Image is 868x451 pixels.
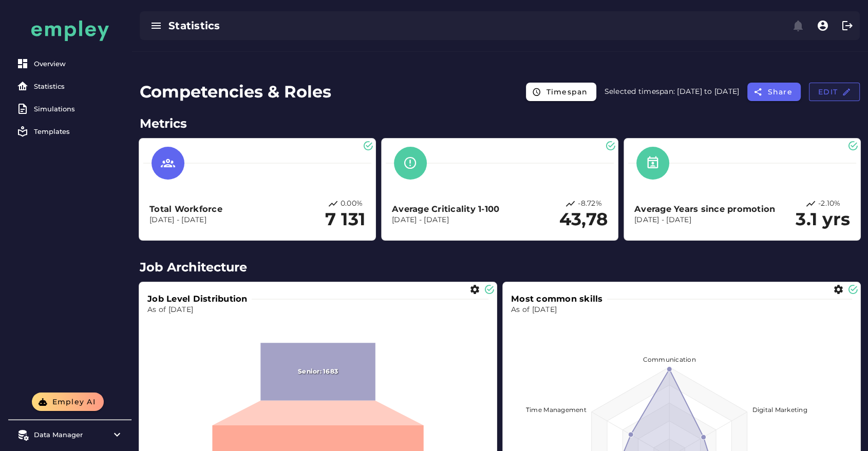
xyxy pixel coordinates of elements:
[747,83,801,101] button: Share
[818,199,841,209] p: -2.10%
[140,258,860,277] h2: Job Architecture
[643,356,695,364] text: Communication
[34,82,123,90] div: Statistics
[526,83,596,101] button: Timespan
[605,87,740,96] span: Selected timespan: [DATE] to [DATE]
[149,203,222,215] h3: Total Workforce
[32,393,104,411] button: Empley AI
[140,80,331,104] h1: Competencies & Roles
[752,406,807,414] text: Digital Marketing
[559,209,608,230] h2: 43,78
[634,215,775,225] p: [DATE] - [DATE]
[12,76,127,96] a: Statistics
[12,53,127,74] a: Overview
[818,87,851,96] span: Edit
[392,203,499,215] h3: Average Criticality 1-100
[34,430,106,439] div: Data Manager
[578,199,602,209] p: -8.72%
[140,114,860,133] h2: Metrics
[526,406,587,414] text: Time Management
[34,105,123,113] div: Simulations
[634,203,775,215] h3: Average Years since promotion
[34,60,123,68] div: Overview
[545,87,588,96] span: Timespan
[34,127,123,135] div: Templates
[149,215,222,225] p: [DATE] - [DATE]
[12,99,127,119] a: Simulations
[511,293,607,305] h3: Most common skills
[796,209,850,230] h2: 3.1 yrs
[168,18,477,33] div: Statistics
[12,121,127,142] a: Templates
[341,199,363,209] p: 0.00%
[147,293,252,305] h3: Job Level Distribution
[325,209,365,230] h2: 7 131
[392,215,499,225] p: [DATE] - [DATE]
[809,83,860,101] button: Edit
[767,87,792,96] span: Share
[147,305,488,315] p: As of [DATE]
[51,397,96,406] span: Empley AI
[511,305,852,315] p: As of [DATE]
